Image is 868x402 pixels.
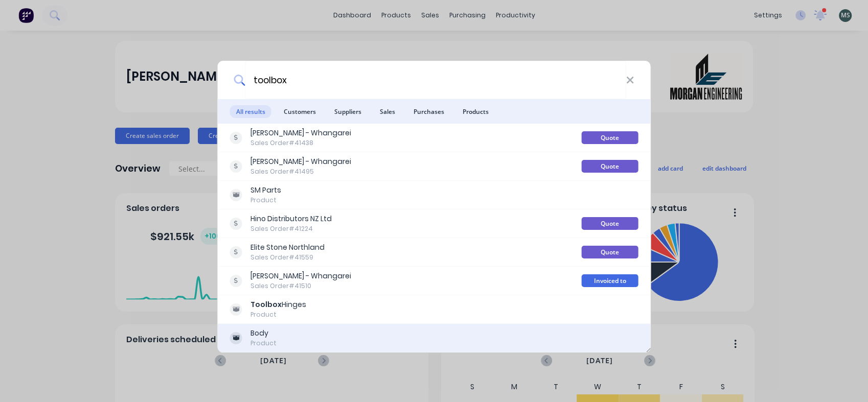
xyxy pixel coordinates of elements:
b: Toolbox [250,299,282,310]
span: All results [230,105,271,118]
div: [PERSON_NAME] - Whangarei [250,271,351,281]
div: Sales Order #41224 [250,224,332,233]
span: Products [456,105,495,118]
div: Hino Distributors NZ Ltd [250,214,332,224]
span: Suppliers [328,105,368,118]
div: Quote [582,217,638,230]
div: Product [250,196,281,205]
div: Sales Order #41495 [250,167,351,176]
div: Hinges [250,299,306,310]
div: Invoiced to customer [582,274,638,287]
span: Sales [374,105,401,118]
input: Start typing a customer or supplier name to create a new order... [245,61,626,99]
div: SM Parts [250,185,281,196]
div: Quote [582,160,638,173]
div: Product [250,310,306,319]
div: Sales Order #41559 [250,253,325,262]
div: Body [250,328,277,339]
div: Quote [582,246,638,258]
div: [PERSON_NAME] - Whangarei [250,156,351,167]
div: Quote [582,131,638,144]
div: Sales Order #41510 [250,281,351,291]
div: Elite Stone Northland [250,242,325,253]
span: Customers [278,105,322,118]
div: Sales Order #41438 [250,138,351,148]
div: Product [250,339,277,348]
div: [PERSON_NAME] - Whangarei [250,128,351,138]
span: Purchases [407,105,450,118]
